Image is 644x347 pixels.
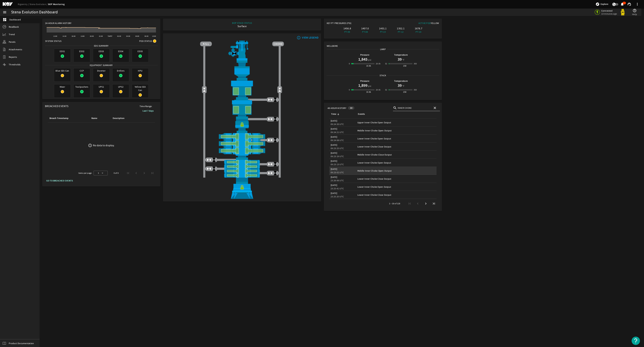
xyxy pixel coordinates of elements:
b: Pressure [360,79,369,83]
img: ValveClose.png [273,138,278,143]
img: ValveOpen.png [268,97,273,102]
legacy-datetime-component: 23:25:20 UTC [331,195,344,198]
img: ValveOpen.png [268,171,273,176]
legacy-datetime-component: [DATE] [331,168,337,171]
legacy-datetime-component: [DATE] [331,127,337,130]
span: 24-Hour Alarm History [45,21,71,25]
span: System Status [45,39,61,43]
img: ValveClose.png [273,97,278,102]
span: EDS2 [74,49,90,54]
h1: 1,899 [358,83,367,88]
h1: 39 [398,83,402,88]
span: Product Documentation [9,342,34,345]
div: 350 [414,88,417,91]
img: ValveClose.png [211,166,217,171]
legacy-datetime-component: [DATE] [331,119,337,122]
text: 18:00 [81,35,85,37]
span: °F [402,58,405,61]
div: Time [331,112,336,116]
legacy-datetime-component: [DATE] [331,192,337,195]
div: No data to display. [93,144,114,147]
div: Breach Timestamp [49,116,87,120]
legacy-datetime-component: 09:23:02 UTC [331,171,344,174]
text: [DATE] [108,35,112,37]
div: PT-12 [392,30,409,34]
div: Lower Inner Choke Close Output [357,145,435,148]
legacy-datetime-component: [DATE] [331,184,337,187]
div: 20.0k [376,88,381,91]
img: PipeRamOpen.png [200,164,284,169]
span: EDS5 [132,49,148,54]
b: Last 7 days [143,109,154,112]
a: Stena Evolution [30,3,48,6]
mat-icon: dashboard [3,18,7,22]
div: 350 [414,62,417,65]
span: UPS1 [93,84,110,89]
button: Open Resource Center [632,337,640,345]
img: ShearRamOpen.png [200,140,284,147]
h1: 1,845 [358,57,367,62]
span: psi [367,84,371,88]
img: ShearRamOpen.png [200,133,284,140]
div: 15.0k [366,90,371,94]
div: Lower Inner Choke Open Output [357,137,435,140]
img: FlexJoint.png [200,60,284,80]
img: RiserAdapter.png [200,41,284,60]
div: Items per page: [78,171,92,175]
div: PT-10 [375,30,391,34]
img: RiserConnectorLock.png [200,119,284,133]
div: 1352.1 [392,27,409,30]
button: Explore [594,2,610,7]
div: 20.0k [376,62,381,65]
img: ValveClose.png [273,117,278,122]
mat-icon: error_outline [88,143,92,147]
span: Thresholds [9,63,21,66]
text: 06:00 [135,35,139,37]
legacy-datetime-component: [DATE] [331,151,337,154]
span: Mixer [54,84,71,89]
span: Dashboard [9,18,21,21]
legacy-datetime-component: 09:23:19 UTC [331,155,344,158]
mat-icon: menu [3,10,7,14]
span: Readback [9,25,19,28]
legacy-datetime-component: [DATE] [331,143,337,146]
text: 08:00 [145,35,148,37]
b: Temperature [394,79,408,83]
span: HPU [132,68,148,73]
span: psi [367,58,371,61]
img: ValveOpen.png [268,162,273,167]
div: Surface [232,25,252,28]
img: Valve2Close.png [232,51,237,56]
div: Stena Evolution Dashboard [11,11,58,14]
div: Time [331,112,353,116]
legacy-datetime-component: [DATE] [331,160,337,163]
div: 0 of 0 [114,171,119,175]
div: PT-08 [357,30,373,34]
span: Connected [601,9,617,12]
span: Drillers [113,68,129,73]
span: Toolpushers [74,84,90,89]
div: Middle Inner Choke Open Output [357,129,435,132]
button: Last page [430,200,438,208]
span: EDS SUMMARY [93,44,110,47]
legacy-datetime-component: [DATE] [331,135,337,138]
span: EDS3 [93,49,110,54]
div: PT-14 [410,30,427,34]
div: 1401.1 [375,27,391,30]
img: PipeRamOpen.png [200,173,284,178]
div: Description [113,116,124,120]
legacy-datetime-component: 23:26:06 UTC [331,179,344,182]
img: ValveOpen.png [268,138,273,143]
span: 48-Hour History [328,106,346,110]
div: 0 [349,62,350,65]
span: Blue SEA Can [54,68,71,73]
i: search [393,106,397,110]
span: Active Pod [418,22,431,25]
div: 1407.0 [357,27,373,30]
span: Time Range: [137,105,155,108]
div: Lower Inner Choke Open Output [357,161,435,164]
div: Events [358,112,365,116]
legacy-datetime-component: 09:23:25 UTC [331,147,344,150]
img: PipeRamOpen.png [200,169,284,173]
img: ValveOpen.png [268,117,273,122]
